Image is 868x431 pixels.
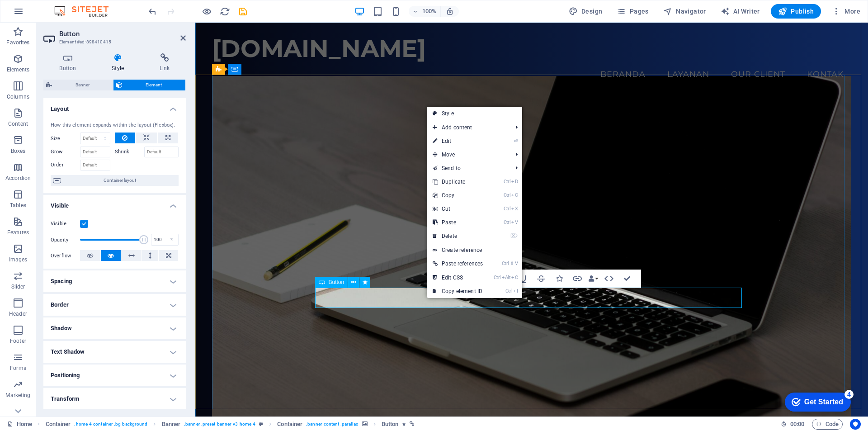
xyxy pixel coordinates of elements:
div: Get Started 4 items remaining, 20% complete [7,5,73,24]
i: On resize automatically adjust zoom level to fit chosen device. [446,7,454,15]
label: Order [51,160,80,171]
h4: Style [96,53,144,72]
img: Editor Logo [52,6,120,17]
p: Slider [11,283,25,290]
nav: breadcrumb [46,419,415,430]
button: Usercentrics [850,419,861,430]
h6: 100% [422,6,437,17]
label: Overflow [51,251,80,261]
a: Create reference [427,243,522,257]
a: ⌦Delete [427,229,488,243]
span: Add content [427,121,509,134]
div: % [165,234,178,245]
h4: Positioning [43,365,186,386]
button: Data Bindings [587,270,599,288]
button: Navigator [660,4,710,19]
span: More [832,7,860,16]
button: save [237,6,248,17]
h4: Border [43,294,186,316]
h4: Visible [43,195,186,211]
p: Features [7,229,29,236]
a: CtrlXCut [427,202,488,216]
button: HTML [600,270,618,288]
i: Alt [502,275,511,280]
p: Tables [10,202,26,209]
i: ⏎ [514,138,518,144]
span: 00 00 [790,419,804,430]
i: Undo: Change opacity (Ctrl+Z) [147,6,158,17]
i: This element contains a background [362,422,368,426]
label: Shrink [115,147,144,157]
button: Element [113,80,186,90]
input: Default [80,147,110,157]
a: CtrlCCopy [427,189,488,202]
i: Ctrl [504,179,511,185]
a: CtrlAltCEdit CSS [427,271,488,284]
button: undo [147,6,158,17]
button: Underline (Ctrl+U) [514,270,532,288]
p: Elements [7,66,30,73]
i: C [511,192,518,198]
i: This element is linked [410,422,415,426]
span: Click to select. Double-click to edit [277,419,302,430]
i: Ctrl [494,275,501,280]
i: Ctrl [504,192,511,198]
button: Code [812,419,843,430]
p: Forms [10,365,26,372]
i: Ctrl [504,206,511,212]
a: CtrlICopy element ID [427,284,488,298]
span: Click to select. Double-click to edit [382,419,399,430]
button: Design [565,4,606,19]
label: Opacity [51,237,80,242]
h4: Text Shadow [43,341,186,363]
span: Publish [778,7,814,16]
i: ⌦ [510,233,518,239]
a: ⏎Edit [427,134,488,148]
h4: Button [43,53,96,72]
a: Click to cancel selection. Double-click to open Pages [7,419,32,430]
p: Header [9,310,27,317]
i: D [511,179,518,185]
p: Boxes [11,147,26,155]
span: Move [427,148,509,161]
i: Reload page [220,6,230,17]
i: Ctrl [505,288,513,294]
button: Click here to leave preview mode and continue editing [201,6,212,17]
i: V [515,260,518,266]
span: . banner .preset-banner-v3-home-4 [184,419,255,430]
div: Design (Ctrl+Alt+Y) [565,4,606,19]
a: CtrlDDuplicate [427,175,488,189]
button: AI Writer [717,4,764,19]
span: Banner [55,80,110,90]
i: This element is a customizable preset [259,422,263,426]
span: Container layout [63,175,176,186]
div: How this element expands within the layout (Flexbox). [51,122,179,129]
h4: Spacing [43,270,186,292]
a: CtrlVPaste [427,216,488,229]
button: Publish [771,4,821,19]
button: Confirm (Ctrl+⏎) [618,270,636,288]
button: Strikethrough [533,270,550,288]
a: Send to [427,161,509,175]
p: Footer [10,337,26,345]
span: Code [816,419,839,430]
h4: Shadow [43,317,186,339]
label: Grow [51,147,80,157]
h4: Transform [43,388,186,410]
h3: Element #ed-898410415 [59,38,168,46]
i: V [511,219,518,225]
i: Ctrl [504,219,511,225]
button: Icons [551,270,568,288]
i: C [511,275,518,280]
p: Images [9,256,28,263]
p: Favorites [6,39,29,46]
button: 100% [409,6,441,17]
input: Default [80,160,110,171]
i: Ctrl [502,260,509,266]
p: Content [8,120,28,128]
button: Container layout [51,175,179,186]
input: Default [144,147,179,157]
i: X [511,206,518,212]
button: Link [569,270,586,288]
p: Marketing [5,392,30,399]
